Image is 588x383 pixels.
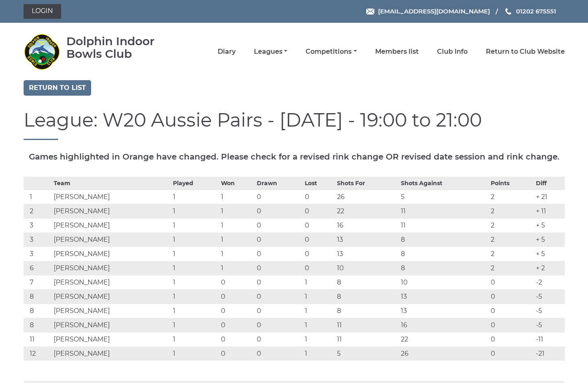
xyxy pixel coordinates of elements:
[335,218,398,232] td: 16
[24,318,52,332] td: 8
[399,177,489,190] th: Shots Against
[534,190,564,204] td: + 21
[399,289,489,304] td: 13
[255,261,303,275] td: 0
[335,261,398,275] td: 10
[303,346,335,361] td: 1
[219,190,254,204] td: 1
[534,204,564,218] td: + 11
[399,204,489,218] td: 11
[255,346,303,361] td: 0
[171,247,219,261] td: 1
[52,204,171,218] td: [PERSON_NAME]
[52,261,171,275] td: [PERSON_NAME]
[52,304,171,318] td: [PERSON_NAME]
[171,289,219,304] td: 1
[52,275,171,289] td: [PERSON_NAME]
[335,346,398,361] td: 5
[52,318,171,332] td: [PERSON_NAME]
[489,346,534,361] td: 0
[335,204,398,218] td: 22
[219,304,254,318] td: 0
[534,304,564,318] td: -5
[171,275,219,289] td: 1
[489,318,534,332] td: 0
[24,152,565,161] h5: Games highlighted in Orange have changed. Please check for a revised rink change OR revised date ...
[399,232,489,247] td: 8
[303,275,335,289] td: 1
[52,177,171,190] th: Team
[399,218,489,232] td: 11
[219,275,254,289] td: 0
[335,275,398,289] td: 8
[489,232,534,247] td: 2
[219,346,254,361] td: 0
[303,318,335,332] td: 1
[303,204,335,218] td: 0
[52,332,171,346] td: [PERSON_NAME]
[366,9,374,15] img: Email
[303,232,335,247] td: 0
[219,332,254,346] td: 0
[335,318,398,332] td: 11
[489,261,534,275] td: 2
[171,204,219,218] td: 1
[399,318,489,332] td: 16
[255,204,303,218] td: 0
[255,232,303,247] td: 0
[534,346,564,361] td: -21
[255,304,303,318] td: 0
[255,332,303,346] td: 0
[24,289,52,304] td: 8
[399,346,489,361] td: 26
[399,247,489,261] td: 8
[489,247,534,261] td: 2
[534,218,564,232] td: + 5
[171,332,219,346] td: 1
[219,218,254,232] td: 1
[335,190,398,204] td: 26
[24,332,52,346] td: 11
[52,346,171,361] td: [PERSON_NAME]
[171,232,219,247] td: 1
[489,190,534,204] td: 2
[52,190,171,204] td: [PERSON_NAME]
[489,177,534,190] th: Points
[219,177,254,190] th: Won
[219,318,254,332] td: 0
[399,304,489,318] td: 13
[254,47,287,56] a: Leagues
[171,190,219,204] td: 1
[24,190,52,204] td: 1
[335,304,398,318] td: 8
[303,304,335,318] td: 1
[534,247,564,261] td: + 5
[255,218,303,232] td: 0
[504,7,556,16] a: Phone us 01202 675551
[375,47,419,56] a: Members list
[489,289,534,304] td: 0
[399,332,489,346] td: 22
[52,218,171,232] td: [PERSON_NAME]
[335,247,398,261] td: 13
[219,261,254,275] td: 1
[255,289,303,304] td: 0
[534,318,564,332] td: -5
[219,232,254,247] td: 1
[534,232,564,247] td: + 5
[171,218,219,232] td: 1
[24,346,52,361] td: 12
[24,247,52,261] td: 3
[255,190,303,204] td: 0
[24,218,52,232] td: 3
[219,247,254,261] td: 1
[219,204,254,218] td: 1
[489,332,534,346] td: 0
[534,289,564,304] td: -5
[255,177,303,190] th: Drawn
[489,304,534,318] td: 0
[399,275,489,289] td: 10
[399,261,489,275] td: 8
[24,304,52,318] td: 8
[399,190,489,204] td: 5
